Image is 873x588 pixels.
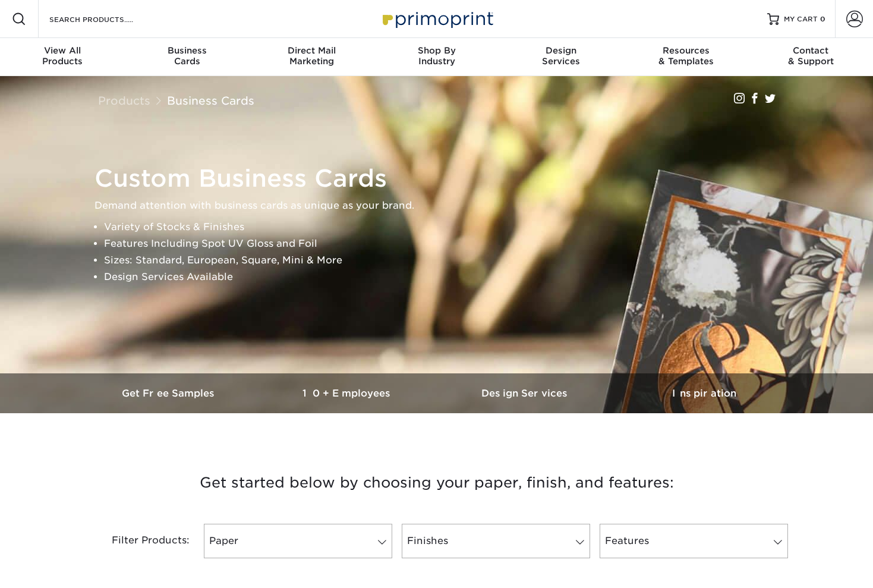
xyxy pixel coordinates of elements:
[98,94,150,107] a: Products
[125,38,250,76] a: BusinessCards
[80,373,259,413] a: Get Free Samples
[48,12,164,26] input: SEARCH PRODUCTS.....
[204,524,392,558] a: Paper
[748,45,873,67] div: & Support
[125,45,250,56] span: Business
[94,197,790,214] p: Demand attention with business cards as unique as your brand.
[615,388,793,399] h3: Inspiration
[94,164,790,193] h1: Custom Business Cards
[104,235,790,252] li: Features Including Spot UV Gloss and Foil
[125,45,250,67] div: Cards
[748,38,873,76] a: Contact& Support
[499,45,623,56] span: Design
[104,269,790,285] li: Design Services Available
[748,45,873,56] span: Contact
[437,373,615,413] a: Design Services
[89,456,784,510] h3: Get started below by choosing your paper, finish, and features:
[499,38,623,76] a: DesignServices
[600,524,788,558] a: Features
[250,45,374,67] div: Marketing
[250,38,374,76] a: Direct MailMarketing
[104,219,790,235] li: Variety of Stocks & Finishes
[499,45,623,67] div: Services
[250,45,374,56] span: Direct Mail
[80,388,259,399] h3: Get Free Samples
[167,94,254,107] a: Business Cards
[623,45,748,67] div: & Templates
[104,252,790,269] li: Sizes: Standard, European, Square, Mini & More
[80,524,199,558] div: Filter Products:
[623,38,748,76] a: Resources& Templates
[784,14,818,24] span: MY CART
[615,373,793,413] a: Inspiration
[374,45,499,67] div: Industry
[437,388,615,399] h3: Design Services
[374,38,499,76] a: Shop ByIndustry
[374,45,499,56] span: Shop By
[259,373,437,413] a: 10+ Employees
[402,524,590,558] a: Finishes
[259,388,437,399] h3: 10+ Employees
[820,15,825,23] span: 0
[377,6,496,32] img: Primoprint
[623,45,748,56] span: Resources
